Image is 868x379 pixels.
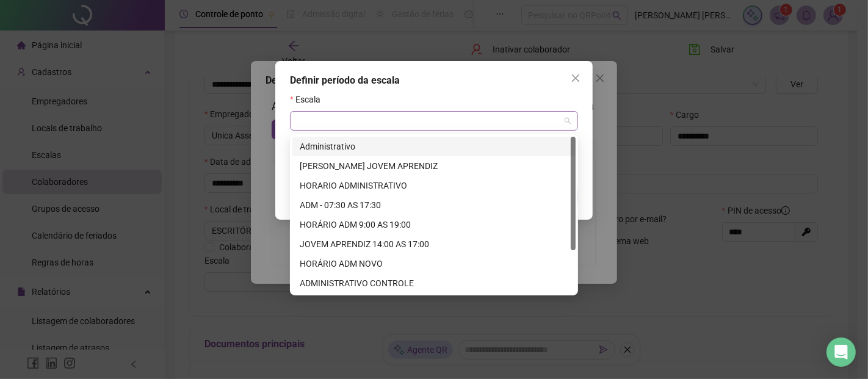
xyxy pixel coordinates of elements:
div: HORÁRIO ADM 9:00 AS 19:00 [292,215,576,234]
div: ADM - 07:30 AS 17:30 [300,198,568,212]
div: ADMINISTRATIVO CONTROLE [292,273,576,293]
div: Open Intercom Messenger [826,337,856,367]
div: HORARIO ADMINISTRATIVO [300,179,568,192]
div: Definir período da escala [290,73,578,88]
div: ADMINISTRATIVO CONTROLE [300,276,568,290]
label: Escala [290,93,328,106]
div: Administrativo [300,140,568,153]
button: Close [566,68,585,88]
div: HORÁRIO ADM NOVO [300,257,568,270]
span: close [571,73,580,83]
div: HORARIO ADMINISTRATIVO [292,176,576,195]
div: JOVEM APRENDIZ 14:00 AS 17:00 [292,234,576,254]
div: ADM - 07:30 AS 17:30 [292,195,576,215]
div: HORÁRIO ADM NOVO [292,254,576,273]
div: HORÁRIO ADM 9:00 AS 19:00 [300,218,568,231]
div: HORARIO JOVEM APRENDIZ [292,156,576,176]
div: Administrativo [292,137,576,156]
div: JOVEM APRENDIZ 14:00 AS 17:00 [300,237,568,251]
div: [PERSON_NAME] JOVEM APRENDIZ [300,159,568,173]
